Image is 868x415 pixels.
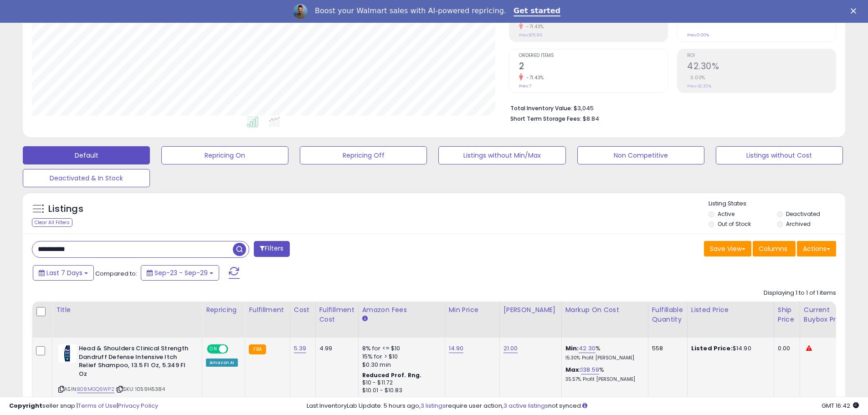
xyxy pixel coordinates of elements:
[687,74,705,81] small: 0.00%
[56,305,198,315] div: Title
[519,61,668,73] h2: 2
[652,344,680,353] div: 558
[577,146,704,164] button: Non Competitive
[565,366,641,383] div: %
[778,305,796,324] div: Ship Price
[362,315,368,323] small: Amazon Fees.
[718,210,734,218] label: Active
[764,289,836,297] div: Displaying 1 to 1 of 1 items
[438,146,565,164] button: Listings without Min/Max
[206,359,238,367] div: Amazon AI
[161,146,288,164] button: Repricing On
[362,344,438,353] div: 8% for <= $10
[583,114,599,123] span: $8.84
[565,344,579,353] b: Min:
[141,265,219,281] button: Sep-23 - Sep-29
[716,146,843,164] button: Listings without Cost
[687,32,709,38] small: Prev: 0.00%
[58,344,77,363] img: 41OjUgjtnpL._SL40_.jpg
[503,344,518,353] a: 21.00
[753,241,796,256] button: Columns
[709,200,845,208] p: Listing States:
[687,61,836,73] h2: 42.30%
[851,8,860,14] div: Close
[822,401,859,410] span: 2025-10-7 16:42 GMT
[362,353,438,361] div: 15% for > $10
[523,74,544,81] small: -71.43%
[307,402,859,410] div: Last InventoryLab Update: 5 hours ago, require user action, not synced.
[294,344,307,353] a: 5.39
[116,385,165,393] span: | SKU: 1059145384
[362,305,441,315] div: Amazon Fees
[691,344,733,353] b: Listed Price:
[510,104,572,112] b: Total Inventory Value:
[523,23,544,30] small: -71.43%
[565,365,581,374] b: Max:
[687,53,836,58] span: ROI
[565,305,644,315] div: Markup on Cost
[581,365,599,374] a: 138.59
[786,220,811,228] label: Archived
[33,265,94,281] button: Last 7 Days
[78,401,117,410] a: Terms of Use
[23,146,150,164] button: Default
[362,379,438,387] div: $10 - $11.72
[319,305,354,324] div: Fulfillment Cost
[249,344,266,354] small: FBA
[449,344,464,353] a: 14.90
[503,305,558,315] div: [PERSON_NAME]
[503,401,548,410] a: 3 active listings
[95,269,137,278] span: Compared to:
[249,305,286,315] div: Fulfillment
[519,83,531,89] small: Prev: 7
[691,305,770,315] div: Listed Price
[519,53,668,58] span: Ordered Items
[510,115,581,123] b: Short Term Storage Fees:
[206,305,241,315] div: Repricing
[804,305,851,324] div: Current Buybox Price
[704,241,751,256] button: Save View
[652,305,683,324] div: Fulfillable Quantity
[9,402,158,410] div: seller snap | |
[294,305,312,315] div: Cost
[362,361,438,369] div: $0.30 min
[300,146,427,164] button: Repricing Off
[362,387,438,395] div: $10.01 - $10.83
[154,268,208,277] span: Sep-23 - Sep-29
[691,344,767,353] div: $14.90
[48,203,83,215] h5: Listings
[565,376,641,383] p: 35.57% Profit [PERSON_NAME]
[208,345,219,353] span: ON
[319,344,351,353] div: 4.99
[32,218,72,227] div: Clear All Filters
[23,169,150,187] button: Deactivated & In Stock
[77,385,114,393] a: B08MGQ6WP2
[778,344,793,353] div: 0.00
[514,6,560,16] a: Get started
[565,344,641,361] div: %
[315,6,506,15] div: Boost your Walmart sales with AI-powered repricing.
[759,244,787,253] span: Columns
[362,371,422,379] b: Reduced Prof. Rng.
[449,305,496,315] div: Min Price
[421,401,446,410] a: 3 listings
[254,241,289,257] button: Filters
[561,302,648,338] th: The percentage added to the cost of goods (COGS) that forms the calculator for Min & Max prices.
[9,401,42,410] strong: Copyright
[579,344,596,353] a: 42.30
[293,4,308,19] img: Profile image for Adrian
[227,345,241,353] span: OFF
[687,83,711,89] small: Prev: 42.30%
[797,241,836,256] button: Actions
[46,268,82,277] span: Last 7 Days
[565,355,641,361] p: 15.30% Profit [PERSON_NAME]
[118,401,158,410] a: Privacy Policy
[718,220,751,228] label: Out of Stock
[79,344,190,380] b: Head & Shoulders Clinical Strength Dandruff Defense Intensive Itch Relief Shampoo, 13.5 Fl Oz, 5....
[519,32,542,38] small: Prev: $15.96
[786,210,820,218] label: Deactivated
[510,102,829,113] li: $3,045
